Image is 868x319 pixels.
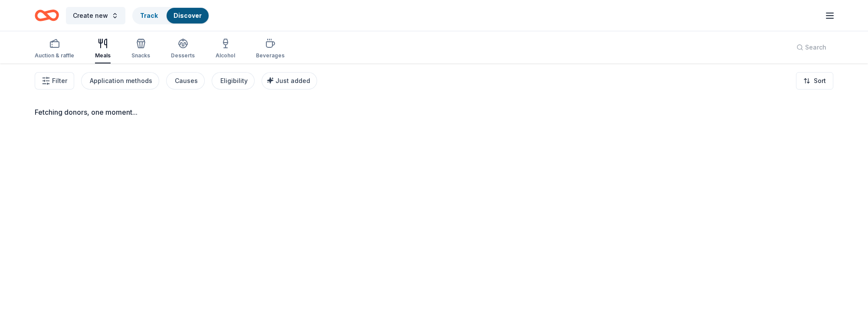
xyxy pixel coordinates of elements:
a: Discover [174,12,202,19]
button: Causes [166,72,205,90]
div: Application methods [90,76,152,86]
a: Track [140,12,158,19]
span: Just added [275,77,310,84]
span: Filter [52,76,67,86]
button: Alcohol [216,35,235,63]
div: Eligibility [220,76,248,86]
div: Alcohol [216,52,235,59]
div: Desserts [171,52,195,59]
button: Just added [262,72,317,90]
div: Snacks [131,52,150,59]
div: Causes [175,76,198,86]
span: Sort [814,76,826,86]
button: Filter [35,72,74,90]
div: Auction & raffle [35,52,74,59]
button: Meals [95,35,111,63]
div: Beverages [256,52,285,59]
button: Snacks [131,35,150,63]
button: Desserts [171,35,195,63]
button: TrackDiscover [132,7,210,24]
button: Beverages [256,35,285,63]
div: Fetching donors, one moment... [35,107,833,117]
button: Sort [796,72,833,90]
button: Application methods [81,72,159,90]
button: Create new [66,7,125,24]
span: Create new [73,10,108,21]
button: Auction & raffle [35,35,74,63]
a: Home [35,5,59,26]
div: Meals [95,52,111,59]
button: Eligibility [212,72,255,90]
